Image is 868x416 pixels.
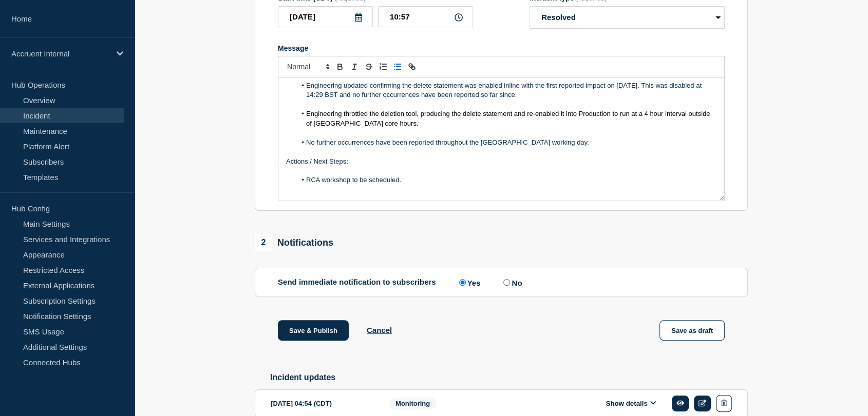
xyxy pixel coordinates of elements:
[11,49,110,58] p: Accruent Internal
[270,373,748,382] h2: Incident updates
[306,110,712,127] span: Engineering throttled the deletion tool, producing the delete statement and re-enabled it into Pr...
[376,61,390,73] button: Toggle ordered list
[367,326,392,334] button: Cancel
[659,320,725,341] button: Save as draft
[347,61,362,73] button: Toggle italic text
[457,278,481,287] label: Yes
[602,399,659,408] button: Show details
[255,234,333,251] div: Notifications
[255,234,272,251] span: 2
[278,278,436,287] p: Send immediate notification to subscribers
[501,278,522,287] label: No
[333,61,347,73] button: Toggle bold text
[282,61,333,73] span: Font size
[389,398,437,409] span: Monitoring
[286,157,716,166] p: Actions / Next Steps:
[459,279,466,286] input: Yes
[278,6,373,27] input: YYYY-MM-DD
[278,320,349,341] button: Save & Publish
[306,82,703,98] span: Engineering updated confirming the delete statement was enabled inline with the first reported im...
[296,138,717,147] li: No further occurrences have been reported throughout the [GEOGRAPHIC_DATA] working day.
[503,279,510,286] input: No
[296,175,717,185] li: RCA workshop to be scheduled.
[378,6,473,27] input: HH:MM
[271,395,373,412] div: [DATE] 04:54 (CDT)
[278,44,725,52] div: Message
[390,61,405,73] button: Toggle bulleted list
[405,61,419,73] button: Toggle link
[362,61,376,73] button: Toggle strikethrough text
[278,278,725,287] div: Send immediate notification to subscribers
[278,77,724,201] div: Message
[530,6,725,29] select: Incident type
